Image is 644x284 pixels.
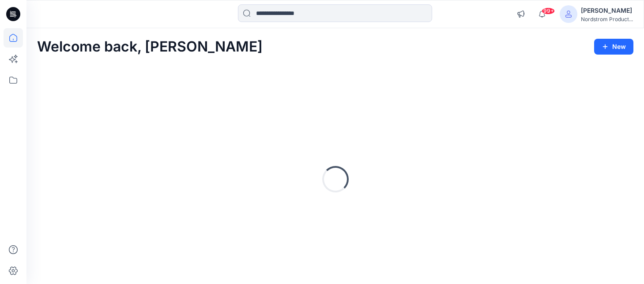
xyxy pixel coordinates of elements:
div: [PERSON_NAME] [581,5,633,16]
button: New [594,39,633,55]
div: Nordstrom Product... [581,16,633,22]
h2: Welcome back, [PERSON_NAME] [37,39,263,55]
svg: avatar [565,11,572,18]
span: 99+ [542,7,555,15]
